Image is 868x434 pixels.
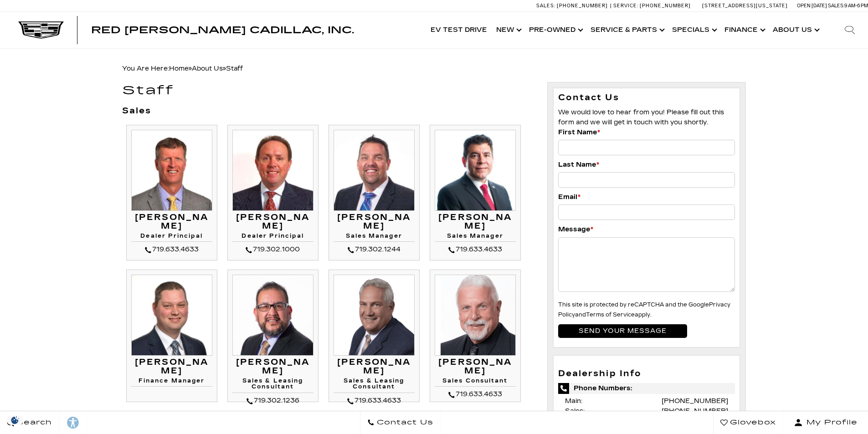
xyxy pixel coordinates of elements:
[122,65,243,72] span: You Are Here:
[334,378,415,393] h4: Sales & Leasing Consultant
[435,130,516,211] img: Matt Canales
[122,107,534,116] h3: Sales
[557,3,608,9] span: [PHONE_NUMBER]
[122,62,746,75] div: Breadcrumbs
[558,192,580,202] label: Email
[558,128,600,138] label: First Name
[435,244,516,255] div: 719.633.4633
[558,301,730,318] a: Privacy Policy
[375,416,433,429] span: Contact Us
[131,213,212,231] h3: [PERSON_NAME]
[613,3,638,9] span: Service:
[524,12,586,48] a: Pre-Owned
[334,275,415,356] img: Bruce Bettke
[192,65,223,72] a: About Us
[232,233,313,242] h4: Dealer Principal
[232,275,313,356] img: Gil Archuleta
[131,130,212,211] img: Mike Jorgensen
[720,12,768,48] a: Finance
[435,378,516,387] h4: Sales Consultant
[558,108,724,126] span: We would love to hear from you! Please fill out this form and we will get in touch with you shortly.
[91,25,354,36] span: Red [PERSON_NAME] Cadillac, Inc.
[192,65,243,72] span: »
[334,130,415,211] img: Leif Clinard
[558,301,730,318] small: This site is protected by reCAPTCHA and the Google and apply.
[558,225,593,235] label: Message
[232,358,313,376] h3: [PERSON_NAME]
[492,12,524,48] a: New
[610,3,693,8] a: Service: [PHONE_NUMBER]
[768,12,822,48] a: About Us
[232,244,313,255] div: 719.302.1000
[662,407,728,415] a: [PHONE_NUMBER]
[558,93,735,103] h3: Contact Us
[232,213,313,231] h3: [PERSON_NAME]
[728,416,776,429] span: Glovebox
[565,397,582,405] span: Main:
[713,411,783,434] a: Glovebox
[435,358,516,376] h3: [PERSON_NAME]
[558,160,599,170] label: Last Name
[586,12,668,48] a: Service & Parts
[169,65,243,72] span: »
[169,65,189,72] a: Home
[334,233,415,242] h4: Sales Manager
[565,407,585,415] span: Sales:
[131,233,212,242] h4: Dealer Principal
[435,275,516,356] img: Jim Williams
[558,383,735,394] span: Phone Numbers:
[232,395,313,406] div: 719.302.1236
[91,26,354,35] a: Red [PERSON_NAME] Cadillac, Inc.
[334,358,415,376] h3: [PERSON_NAME]
[131,358,212,376] h3: [PERSON_NAME]
[14,416,52,429] span: Search
[668,12,720,48] a: Specials
[5,415,26,425] img: Opt-Out Icon
[783,411,868,434] button: Open user profile menu
[426,12,492,48] a: EV Test Drive
[536,3,555,9] span: Sales:
[334,244,415,255] div: 719.302.1244
[131,275,212,356] img: Ryan Gainer
[536,3,610,8] a: Sales: [PHONE_NUMBER]
[828,3,844,9] span: Sales:
[226,65,243,72] span: Staff
[558,369,735,378] h3: Dealership Info
[702,3,788,9] a: [STREET_ADDRESS][US_STATE]
[435,233,516,242] h4: Sales Manager
[844,3,868,9] span: 9 AM-6 PM
[803,416,858,429] span: My Profile
[334,395,415,406] div: 719.633.4633
[334,213,415,231] h3: [PERSON_NAME]
[662,397,728,405] a: [PHONE_NUMBER]
[360,411,441,434] a: Contact Us
[558,324,687,338] input: Send your message
[435,389,516,400] div: 719.633.4633
[232,378,313,393] h4: Sales & Leasing Consultant
[797,3,827,9] span: Open [DATE]
[232,130,313,211] img: Thom Buckley
[5,415,26,425] section: Click to Open Cookie Consent Modal
[435,213,516,231] h3: [PERSON_NAME]
[640,3,691,9] span: [PHONE_NUMBER]
[131,378,212,387] h4: Finance Manager
[586,311,635,318] a: Terms of Service
[18,21,64,39] img: Cadillac Dark Logo with Cadillac White Text
[131,244,212,255] div: 719.633.4633
[122,84,534,97] h1: Staff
